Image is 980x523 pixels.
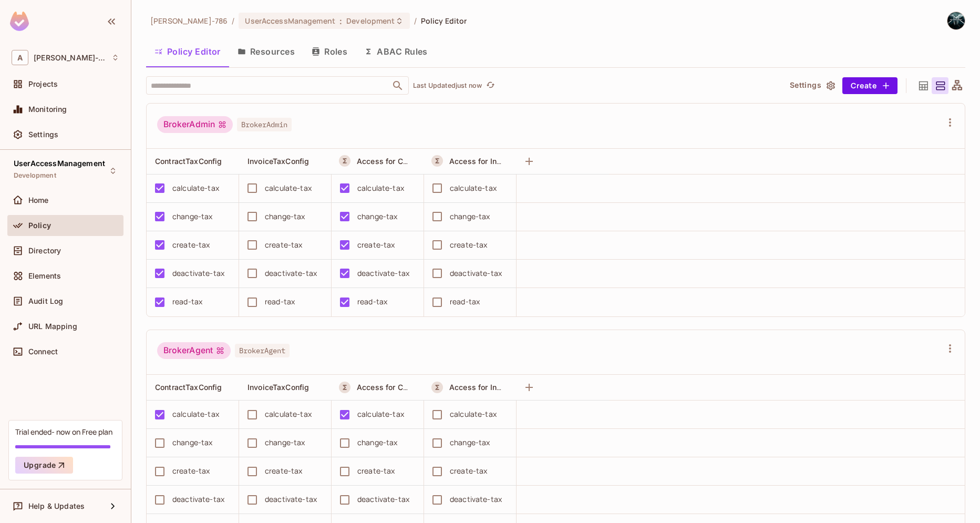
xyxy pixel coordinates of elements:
[172,465,210,477] div: create-tax
[28,347,58,356] span: Connect
[414,16,417,26] li: /
[450,465,488,477] div: create-tax
[229,38,303,65] button: Resources
[172,182,219,194] div: calculate-tax
[450,211,490,222] div: change-tax
[450,494,502,505] div: deactivate-tax
[265,182,312,194] div: calculate-tax
[265,296,295,307] div: read-tax
[146,38,229,65] button: Policy Editor
[265,211,305,222] div: change-tax
[10,12,29,31] img: SReyMgAAAABJRU5ErkJggg==
[356,38,436,65] button: ABAC Rules
[155,157,222,166] span: ContractTaxConfig
[172,296,202,307] div: read-tax
[265,268,317,279] div: deactivate-tax
[28,130,58,139] span: Settings
[172,437,213,448] div: change-tax
[14,159,105,168] span: UserAccessManagement
[357,182,404,194] div: calculate-tax
[357,437,398,448] div: change-tax
[247,157,309,166] span: InvoiceTaxConfig
[339,17,343,25] span: :
[486,80,495,91] span: refresh
[450,437,490,448] div: change-tax
[357,408,404,420] div: calculate-tax
[357,296,387,307] div: read-tax
[265,437,305,448] div: change-tax
[172,494,224,505] div: deactivate-tax
[245,16,335,26] span: UserAccessManagement
[431,155,443,167] button: A Resource Set is a dynamically conditioned resource, defined by real-time criteria.
[357,494,409,505] div: deactivate-tax
[28,221,51,230] span: Policy
[947,12,965,29] img: Arunkumar T
[303,38,356,65] button: Roles
[265,408,312,420] div: calculate-tax
[431,382,443,393] button: A Resource Set is a dynamically conditioned resource, defined by real-time criteria.
[450,268,502,279] div: deactivate-tax
[339,382,350,393] button: A Resource Set is a dynamically conditioned resource, defined by real-time criteria.
[449,156,581,166] span: Access for Invoice Tax Configuration
[339,155,350,167] button: A Resource Set is a dynamically conditioned resource, defined by real-time criteria.
[265,494,317,505] div: deactivate-tax
[265,465,303,477] div: create-tax
[15,457,73,474] button: Upgrade
[265,239,303,251] div: create-tax
[28,196,49,204] span: Home
[421,16,467,26] span: Policy Editor
[357,465,395,477] div: create-tax
[235,344,290,357] span: BrokerAgent
[450,296,480,307] div: read-tax
[413,81,482,90] p: Last Updated just now
[450,239,488,251] div: create-tax
[357,382,494,392] span: Access for Contract Tax Configuration
[390,78,405,93] button: Open
[357,156,494,166] span: Access for Contract Tax Configuration
[172,408,219,420] div: calculate-tax
[232,16,234,26] li: /
[172,239,210,251] div: create-tax
[450,408,497,420] div: calculate-tax
[28,502,85,510] span: Help & Updates
[357,239,395,251] div: create-tax
[14,171,56,180] span: Development
[842,77,898,94] button: Create
[482,79,497,92] span: Click to refresh data
[155,383,222,392] span: ContractTaxConfig
[172,268,224,279] div: deactivate-tax
[28,272,61,280] span: Elements
[28,105,67,114] span: Monitoring
[237,118,292,131] span: BrokerAdmin
[449,382,581,392] span: Access for Invoice Tax Configuration
[450,182,497,194] div: calculate-tax
[28,247,61,255] span: Directory
[28,80,58,88] span: Projects
[172,211,213,222] div: change-tax
[357,268,409,279] div: deactivate-tax
[786,77,838,94] button: Settings
[15,427,112,437] div: Trial ended- now on Free plan
[12,50,28,65] span: A
[157,342,231,359] div: BrokerAgent
[157,116,233,133] div: BrokerAdmin
[346,16,395,26] span: Development
[357,211,398,222] div: change-tax
[150,16,228,26] span: the active workspace
[484,79,497,92] button: refresh
[28,322,77,331] span: URL Mapping
[247,383,309,392] span: InvoiceTaxConfig
[28,297,63,305] span: Audit Log
[34,54,106,62] span: Workspace: Arunkumar-786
